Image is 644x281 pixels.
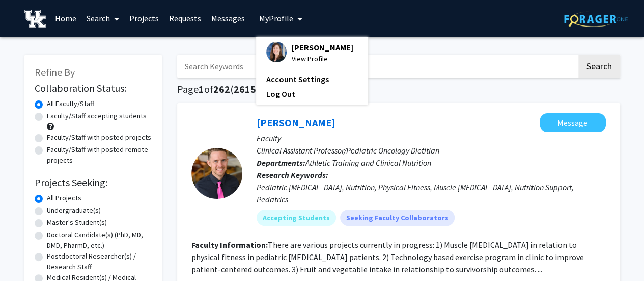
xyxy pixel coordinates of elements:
[257,210,336,226] mat-chip: Accepting Students
[234,83,256,95] span: 2615
[47,251,152,272] label: Postdoctoral Researcher(s) / Research Staff
[266,42,287,62] img: Profile Picture
[191,240,584,274] fg-read-more: There are various projects currently in progress: 1) Muscle [MEDICAL_DATA] in relation to physica...
[305,158,431,168] span: Athletic Training and Clinical Nutrition
[257,144,606,157] p: Clinical Assistant Professor/Pediatric Oncology Dietitian
[47,144,152,166] label: Faculty/Staff with posted remote projects
[564,11,628,27] img: ForagerOne Logo
[292,53,353,64] span: View Profile
[47,98,94,109] label: All Faculty/Staff
[35,176,152,189] h2: Projects Seeking:
[191,240,268,250] b: Faculty Information:
[340,210,455,226] mat-chip: Seeking Faculty Collaborators
[206,1,250,36] a: Messages
[47,229,152,251] label: Doctoral Candidate(s) (PhD, MD, DMD, PharmD, etc.)
[35,82,152,94] h2: Collaboration Status:
[259,13,293,23] span: My Profile
[47,132,151,143] label: Faculty/Staff with posted projects
[177,83,620,95] h1: Page of ( total faculty/staff results)
[578,55,620,78] button: Search
[266,88,358,100] a: Log Out
[24,10,46,28] img: University of Kentucky Logo
[266,42,353,64] div: Profile Picture[PERSON_NAME]View Profile
[257,132,606,144] p: Faculty
[8,235,43,273] iframe: Chat
[164,1,206,36] a: Requests
[124,1,164,36] a: Projects
[35,66,75,79] span: Refine By
[47,217,107,228] label: Master's Student(s)
[257,181,606,206] div: Pediatric [MEDICAL_DATA], Nutrition, Physical Fitness, Muscle [MEDICAL_DATA], Nutrition Support, ...
[50,1,81,36] a: Home
[540,113,606,132] button: Message Corey Hawes
[47,193,81,203] label: All Projects
[47,111,147,121] label: Faculty/Staff accepting students
[47,205,101,216] label: Undergraduate(s)
[213,83,230,95] span: 262
[292,42,353,53] span: [PERSON_NAME]
[81,1,124,36] a: Search
[257,170,328,180] b: Research Keywords:
[177,55,577,78] input: Search Keywords
[266,73,358,85] a: Account Settings
[257,158,305,168] b: Departments:
[257,116,335,129] a: [PERSON_NAME]
[199,83,204,95] span: 1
